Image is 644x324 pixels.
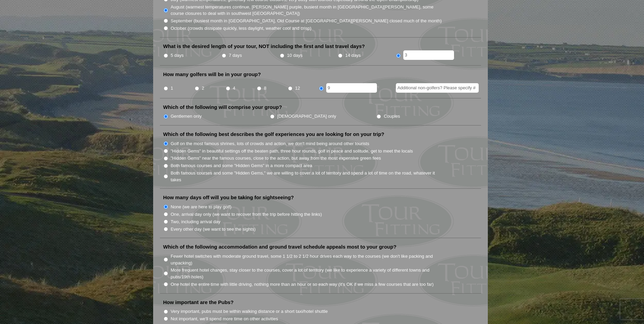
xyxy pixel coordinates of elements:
label: 8 [264,85,266,92]
label: Two, including arrival day [171,218,220,225]
label: Every other day (we want to see the sights) [171,226,256,233]
label: Fewer hotel switches with moderate ground travel, some 1 1/2 to 2 1/2 hour drives each way to the... [171,253,443,266]
label: Golf on the most famous shrines, lots of crowds and action, we don't mind being around other tour... [171,140,369,147]
label: 12 [295,85,300,92]
label: [DEMOGRAPHIC_DATA] only [277,113,336,120]
label: "Hidden Gems" in beautiful settings off the beaten path, three hour rounds, golf in peace and sol... [171,148,413,155]
label: 1 [171,85,173,92]
label: Both famous courses and some "Hidden Gems" in a more compact area [171,162,312,169]
label: "Hidden Gems" near the famous courses, close to the action, but away from the most expensive gree... [171,155,381,162]
input: Additional non-golfers? Please specify # [396,83,479,93]
label: How many days off will you be taking for sightseeing? [163,194,294,201]
label: One hotel the entire time with little driving, nothing more than an hour or so each way (it’s OK ... [171,281,434,288]
label: August (warmest temperatures continue, [PERSON_NAME] purple, busiest month in [GEOGRAPHIC_DATA][P... [171,4,443,17]
label: How many golfers will be in your group? [163,71,261,78]
label: Not important, we'll spend more time on other activities [171,316,278,322]
label: 7 days [229,52,242,59]
label: Gentlemen only [171,113,202,120]
label: October (crowds dissipate quickly, less daylight, weather cool and crisp) [171,25,312,32]
label: September (busiest month in [GEOGRAPHIC_DATA], Old Course at [GEOGRAPHIC_DATA][PERSON_NAME] close... [171,18,442,24]
label: 2 [202,85,204,92]
label: Which of the following will comprise your group? [163,104,282,111]
label: Both famous courses and some "Hidden Gems," we are willing to cover a lot of territory and spend ... [171,170,443,183]
label: One, arrival day only (we want to recover from the trip before hitting the links) [171,211,322,218]
label: 10 days [287,52,303,59]
label: 14 days [345,52,361,59]
label: 5 days [171,52,184,59]
label: Couples [384,113,400,120]
label: Which of the following best describes the golf experiences you are looking for on your trip? [163,131,384,138]
label: 4 [233,85,235,92]
label: More frequent hotel changes, stay closer to the courses, cover a lot of territory (we like to exp... [171,267,443,280]
label: None (we are here to play golf) [171,204,232,210]
input: Other [403,50,454,60]
label: How important are the Pubs? [163,299,234,306]
input: Other [326,83,377,93]
label: What is the desired length of your tour, NOT including the first and last travel days? [163,43,365,50]
label: Which of the following accommodation and ground travel schedule appeals most to your group? [163,244,397,250]
label: Very important, pubs must be within walking distance or a short taxi/hotel shuttle [171,308,328,315]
